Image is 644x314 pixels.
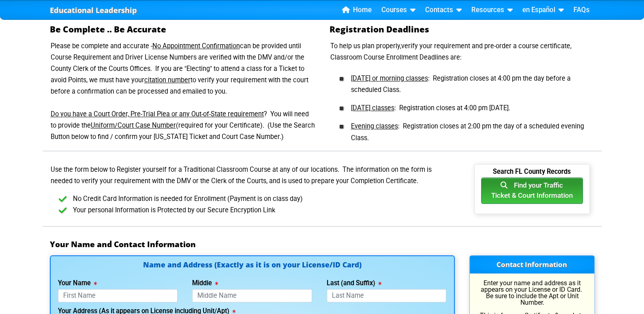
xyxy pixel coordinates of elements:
[493,168,571,182] b: Search FL County Records
[63,205,455,216] li: Your personal Information is Protected by our Secure Encryption Link
[351,122,398,130] u: Evening classes
[339,4,375,16] a: Home
[58,261,447,268] h4: Name and Address (Exactly as it is on your License/ID Card)
[58,280,97,286] label: Your Name
[50,24,315,34] h2: Be Complete .. Be Accurate
[468,4,516,16] a: Resources
[378,4,419,16] a: Courses
[192,280,218,286] label: Middle
[50,4,137,17] a: Educational Leadership
[91,122,176,129] u: Uniform/Court Case Number
[329,41,595,63] p: To help us plan properly,verify your requirement and pre-order a course certificate, Classroom Co...
[422,4,465,16] a: Contacts
[50,239,595,249] h3: Your Name and Contact Information
[342,96,595,114] li: : Registration closes at 4:00 pm [DATE].
[481,177,583,204] button: Find your TrafficTicket & Court Information
[58,289,178,302] input: First Name
[351,75,428,82] u: [DATE] or morning classes
[327,289,447,302] input: Last Name
[342,114,595,144] li: : Registration closes at 2:00 pm the day of a scheduled evening Class.
[63,193,455,205] li: No Credit Card Information is needed for Enrollment (Payment is on class day)
[342,70,595,96] li: : Registration closes at 4:00 pm the day before a scheduled Class.
[144,76,190,84] u: citation number
[51,110,264,118] u: Do you have a Court Order, Pre-Trial Plea or any Out-of-State requirement
[470,256,594,273] h3: Contact Information
[327,280,381,286] label: Last (and Suffix)
[50,41,315,143] p: Please be complete and accurate - can be provided until Course Requirement and Driver License Num...
[351,104,394,112] u: [DATE] classes
[570,4,593,16] a: FAQs
[519,4,567,16] a: en Español
[192,289,312,302] input: Middle Name
[50,164,455,187] p: Use the form below to Register yourself for a Traditional Classroom Course at any of our location...
[329,24,595,34] h2: Registration Deadlines
[152,42,240,50] u: No Appointment Confirmation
